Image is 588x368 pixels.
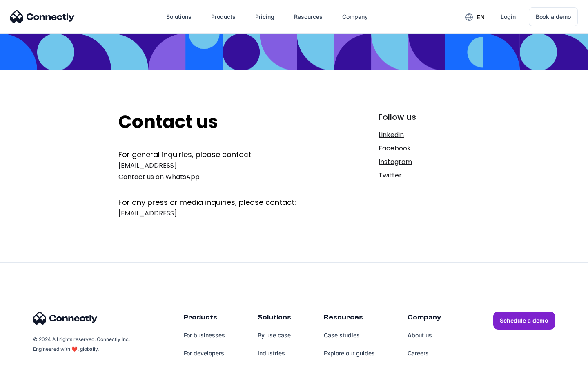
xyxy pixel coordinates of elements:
div: For general inquiries, please contact: [118,149,325,160]
div: Follow us [379,111,470,123]
a: Case studies [324,326,375,344]
a: [EMAIL_ADDRESS]Contact us on WhatsApp [118,160,325,183]
a: Twitter [379,170,470,181]
a: Careers [408,344,441,362]
div: For any press or media inquiries, please contact: [118,185,325,208]
a: About us [408,326,441,344]
a: For businesses [184,326,225,344]
a: Login [494,7,522,27]
div: Products [184,312,225,326]
div: Resources [324,312,375,326]
img: Connectly Logo [10,10,75,23]
a: Linkedin [379,129,470,141]
div: © 2024 All rights reserved. Connectly Inc. Engineered with ❤️, globally. [33,334,131,354]
a: Instagram [379,156,470,168]
h2: Contact us [118,111,325,133]
div: Login [501,11,516,22]
div: Products [211,11,236,22]
div: Pricing [255,11,274,22]
a: By use case [258,326,291,344]
div: Solutions [166,11,192,22]
ul: Language list [16,354,49,365]
a: Facebook [379,143,470,154]
a: For developers [184,344,225,362]
img: Connectly Logo [33,312,98,325]
div: Solutions [258,312,291,326]
div: Company [342,11,368,22]
a: Explore our guides [324,344,375,362]
div: en [477,11,485,23]
a: Book a demo [529,7,578,26]
a: Schedule a demo [493,312,555,330]
aside: Language selected: English [8,354,49,365]
div: Resources [294,11,323,22]
a: Industries [258,344,291,362]
a: [EMAIL_ADDRESS] [118,208,325,219]
div: Company [408,312,441,326]
a: Pricing [249,7,281,27]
